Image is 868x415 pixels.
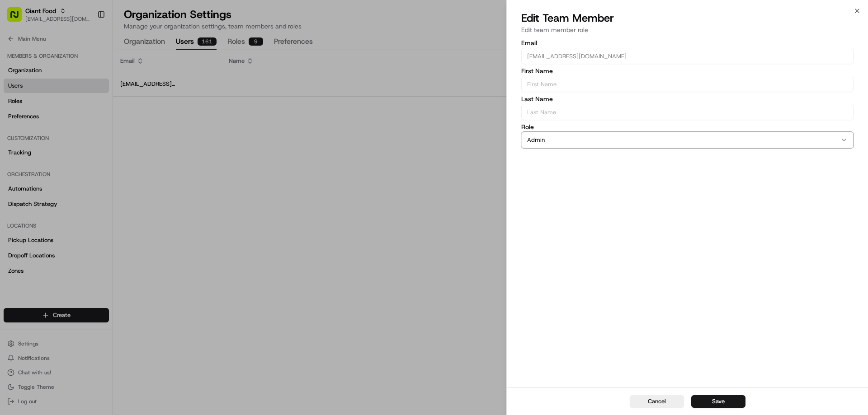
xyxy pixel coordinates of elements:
[154,89,165,100] button: Start new chat
[521,25,854,34] p: Edit team member role
[85,131,145,140] span: API Documentation
[24,58,149,68] input: Clear
[521,48,854,64] input: Email
[73,127,149,144] a: 💻API Documentation
[76,132,84,139] div: 💻
[9,86,25,103] img: 1736555255976-a54dd68f-1ca7-489b-9aae-adbdc363a1c4
[521,124,854,130] label: Role
[9,36,165,51] p: Welcome 👋
[521,104,854,120] input: Last Name
[90,153,109,160] span: Pylon
[9,132,16,139] div: 📗
[521,40,854,46] label: Email
[521,76,854,92] input: First Name
[521,68,854,74] label: First Name
[630,395,684,408] button: Cancel
[5,127,73,144] a: 📗Knowledge Base
[64,153,109,160] a: Powered byPylon
[31,86,148,95] div: Start new chat
[31,95,114,103] div: We're available if you need us!
[691,395,745,408] button: Save
[18,131,69,140] span: Knowledge Base
[9,9,27,27] img: Nash
[521,11,854,25] h2: Edit Team Member
[521,96,854,102] label: Last Name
